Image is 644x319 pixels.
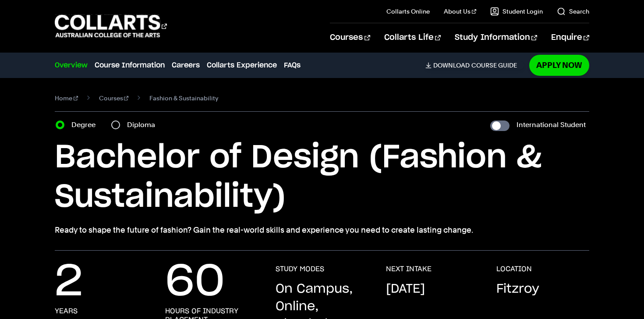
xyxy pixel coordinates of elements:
a: Careers [172,60,200,71]
p: Ready to shape the future of fashion? Gain the real-world skills and experience you need to creat... [55,224,589,236]
a: FAQs [284,60,301,71]
a: Collarts Experience [207,60,277,71]
a: DownloadCourse Guide [425,61,524,69]
a: Course Information [95,60,165,71]
a: Collarts Online [386,7,430,16]
a: Search [557,7,589,16]
p: Fitzroy [496,280,539,298]
h1: Bachelor of Design (Fashion & Sustainability) [55,138,589,217]
a: Courses [99,92,129,104]
div: Go to homepage [55,14,167,39]
span: Download [433,61,470,69]
a: Courses [330,23,370,52]
a: Apply Now [529,55,589,75]
span: Fashion & Sustainability [149,92,218,104]
label: Degree [71,119,101,131]
label: International Student [517,119,586,131]
a: Enquire [551,23,589,52]
a: Home [55,92,78,104]
a: Student Login [490,7,543,16]
h3: STUDY MODES [276,265,324,273]
p: 60 [165,265,225,300]
p: [DATE] [386,280,425,298]
a: Study Information [455,23,537,52]
a: About Us [444,7,476,16]
label: Diploma [127,119,160,131]
p: 2 [55,265,83,300]
a: Overview [55,60,88,71]
h3: NEXT INTAKE [386,265,432,273]
h3: years [55,307,78,315]
h3: LOCATION [496,265,532,273]
a: Collarts Life [384,23,441,52]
